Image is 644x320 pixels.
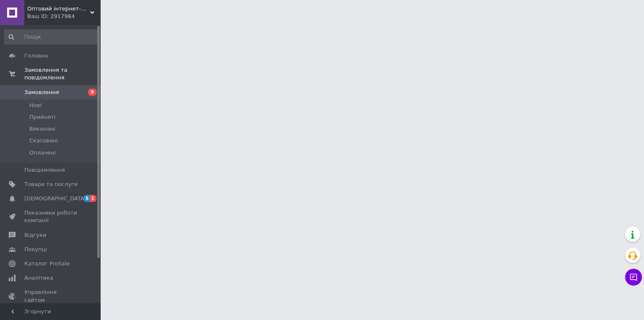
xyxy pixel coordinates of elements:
[4,29,99,45] input: Пошук
[24,274,53,282] span: Аналітика
[27,5,90,13] span: Оптовий інтернет-магазин "Big Opt"
[24,66,101,81] span: Замовлення та повідомлення
[88,89,96,96] span: 9
[90,195,96,202] span: 1
[29,149,56,157] span: Оплачені
[24,195,86,202] span: [DEMOGRAPHIC_DATA]
[24,52,48,60] span: Головна
[24,231,46,239] span: Відгуки
[83,195,90,202] span: 5
[27,13,101,20] div: Ваш ID: 2917984
[29,102,42,109] span: Нові
[24,166,65,174] span: Повідомлення
[625,269,642,286] button: Чат з покупцем
[24,181,78,188] span: Товари та послуги
[24,246,47,253] span: Покупці
[24,289,78,304] span: Управління сайтом
[29,113,55,121] span: Прийняті
[24,89,59,96] span: Замовлення
[24,260,70,268] span: Каталог ProSale
[24,209,78,224] span: Показники роботи компанії
[29,125,55,133] span: Виконані
[29,137,58,144] span: Скасовані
